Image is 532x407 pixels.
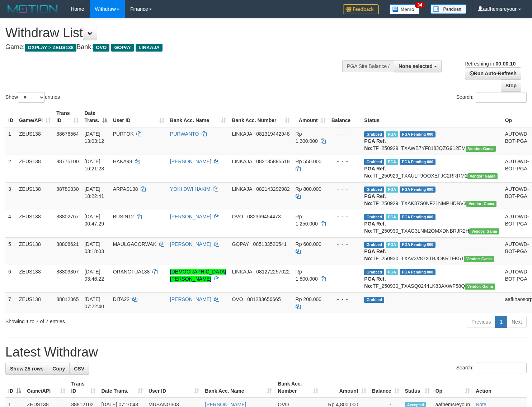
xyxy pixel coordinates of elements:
[433,377,473,398] th: Op: activate to sort column ascending
[5,26,348,40] h1: Withdraw List
[247,296,281,302] span: Copy 081283656665 to clipboard
[361,127,502,155] td: TF_250929_TXAWB7YF818JQZG912EM
[69,363,89,375] a: CSV
[331,185,359,193] div: - - -
[364,242,384,248] span: Grabbed
[466,146,496,152] span: Vendor URL: https://trx31.1velocity.biz
[113,241,156,247] span: MAULGACORWAK
[321,377,369,398] th: Amount: activate to sort column ascending
[84,186,104,199] span: [DATE] 18:22:41
[18,92,45,103] select: Showentries
[329,107,362,127] th: Balance
[296,269,318,282] span: Rp 1.800.000
[56,131,79,137] span: 88676564
[369,377,402,398] th: Balance: activate to sort column ascending
[74,366,84,372] span: CSV
[399,63,433,69] span: None selected
[84,214,104,227] span: [DATE] 00:47:29
[467,316,495,328] a: Previous
[386,159,398,165] span: Marked by aafnoeunsreypich
[56,241,79,247] span: 88808621
[5,292,16,313] td: 7
[5,377,24,398] th: ID: activate to sort column descending
[16,182,53,210] td: ZEUS138
[256,159,289,164] span: Copy 082135895618 to clipboard
[386,214,398,220] span: Marked by aafsreyleap
[232,241,249,247] span: GOPAY
[400,159,436,165] span: PGA Pending
[5,237,16,265] td: 5
[232,159,252,164] span: LINKAJA
[364,248,386,261] b: PGA Ref. No:
[296,241,321,247] span: Rp 600.000
[5,155,16,182] td: 2
[5,363,48,375] a: Show 25 rows
[56,269,79,275] span: 88809307
[170,186,211,192] a: YOKI DWI HAKIM
[256,131,289,137] span: Copy 081319442948 to clipboard
[93,44,109,52] span: OVO
[98,377,146,398] th: Date Trans.: activate to sort column ascending
[113,269,150,275] span: ORANGTUA138
[232,186,252,192] span: LINKAJA
[361,265,502,292] td: TF_250930_TXASQ0244LK83AXWF58Q
[430,4,466,14] img: panduan.png
[111,44,134,52] span: GOPAY
[331,296,359,303] div: - - -
[113,131,134,137] span: PURTOK
[5,182,16,210] td: 3
[84,241,104,254] span: [DATE] 03:18:03
[476,92,527,103] input: Search:
[10,366,43,372] span: Show 25 rows
[113,214,134,219] span: BUSIN12
[473,377,527,398] th: Action
[5,92,60,103] label: Show entries
[495,61,515,67] strong: 00:00:10
[170,296,211,302] a: [PERSON_NAME]
[361,210,502,237] td: TF_250930_TXAG3LNM2OMXDNBRJR2H
[331,268,359,275] div: - - -
[342,60,394,72] div: PGA Site Balance /
[331,213,359,220] div: - - -
[81,107,110,127] th: Date Trans.: activate to sort column descending
[400,186,436,193] span: PGA Pending
[361,107,502,127] th: Status
[84,296,104,309] span: [DATE] 07:22:40
[170,241,211,247] a: [PERSON_NAME]
[232,296,243,302] span: OVO
[5,345,527,359] h1: Latest Withdraw
[296,131,318,144] span: Rp 1.300.000
[390,4,420,14] img: Button%20Memo.svg
[364,159,384,165] span: Grabbed
[113,159,132,164] span: HAKA98
[5,265,16,292] td: 6
[364,138,386,151] b: PGA Ref. No:
[364,193,386,206] b: PGA Ref. No:
[202,377,275,398] th: Bank Acc. Name: activate to sort column ascending
[507,316,527,328] a: Next
[56,186,79,192] span: 88780330
[469,228,499,234] span: Vendor URL: https://trx31.1velocity.biz
[293,107,329,127] th: Amount: activate to sort column ascending
[48,363,70,375] a: Copy
[113,296,130,302] span: DITA22
[364,166,386,179] b: PGA Ref. No:
[170,269,226,282] a: [DEMOGRAPHIC_DATA][PERSON_NAME]
[296,159,321,164] span: Rp 550.000
[146,377,202,398] th: User ID: activate to sort column ascending
[400,131,436,137] span: PGA Pending
[24,377,68,398] th: Game/API: activate to sort column ascending
[16,210,53,237] td: ZEUS138
[364,214,384,220] span: Grabbed
[361,237,502,265] td: TF_250930_TXAV3V87XTBJQKRTFK5T
[456,92,527,103] label: Search:
[275,377,321,398] th: Bank Acc. Number: activate to sort column ascending
[68,377,98,398] th: Trans ID: activate to sort column ascending
[465,67,521,79] a: Run Auto-Refresh
[170,214,211,219] a: [PERSON_NAME]
[16,292,53,313] td: ZEUS138
[364,186,384,193] span: Grabbed
[501,79,521,92] a: Stop
[296,296,321,302] span: Rp 200.000
[466,201,496,207] span: Vendor URL: https://trx31.1velocity.biz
